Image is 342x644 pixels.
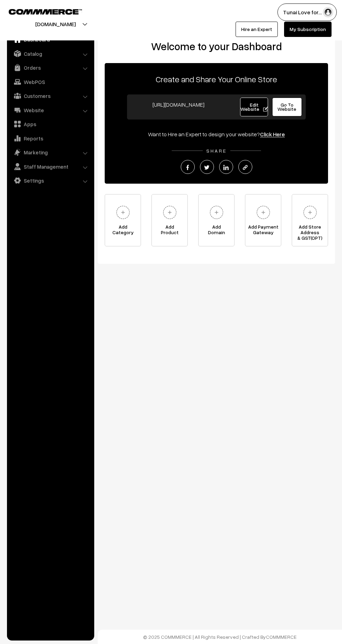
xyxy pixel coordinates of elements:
img: COMMMERCE [9,9,82,14]
a: Settings [9,174,92,187]
a: Reports [9,132,92,145]
a: Add Store Address& GST(OPT) [292,194,328,246]
span: Add Store Address & GST(OPT) [292,224,328,238]
img: plus.svg [300,203,320,222]
a: Hire an Expert [236,22,278,37]
a: Add PaymentGateway [245,194,281,246]
a: WebPOS [9,76,92,88]
a: Catalog [9,47,92,60]
a: Edit Website [240,98,268,116]
span: Edit Website [240,102,268,112]
a: AddCategory [105,194,141,246]
img: plus.svg [160,203,179,222]
a: Apps [9,118,92,130]
span: Add Domain [199,224,234,238]
img: user [323,7,333,17]
img: plus.svg [207,203,226,222]
a: My Subscription [284,22,332,37]
a: Go To Website [272,98,302,116]
a: Click Here [260,131,285,138]
span: Add Product [152,224,187,238]
span: SHARE [203,148,230,154]
h2: Welcome to your Dashboard [105,40,328,53]
a: AddDomain [198,194,235,246]
a: COMMMERCE [9,7,70,15]
span: Go To Website [277,102,296,112]
button: [DOMAIN_NAME] [11,15,100,33]
a: AddProduct [151,194,188,246]
a: COMMMERCE [266,634,297,640]
footer: © 2025 COMMMERCE | All Rights Reserved | Crafted By [98,630,342,644]
img: plus.svg [113,203,133,222]
a: Staff Management [9,160,92,173]
img: plus.svg [254,203,273,222]
a: Website [9,104,92,116]
p: Create and Share Your Online Store [105,73,328,85]
a: Orders [9,61,92,74]
a: Customers [9,90,92,102]
span: Add Payment Gateway [245,224,281,238]
span: Add Category [105,224,141,238]
div: Want to Hire an Expert to design your website? [105,130,328,138]
a: Marketing [9,146,92,159]
button: Tunai Love for… [277,3,337,21]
